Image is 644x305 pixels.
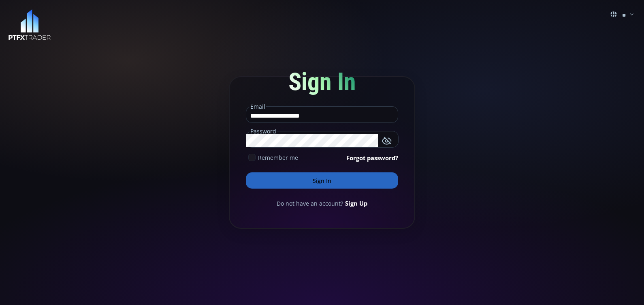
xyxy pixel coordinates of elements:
a: Sign Up [345,199,367,208]
div: Do not have an account? [246,199,398,208]
a: Forgot password? [346,153,398,162]
button: Sign In [246,172,398,189]
img: LOGO [8,9,51,41]
span: Sign In [288,67,356,96]
span: Remember me [258,153,298,162]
